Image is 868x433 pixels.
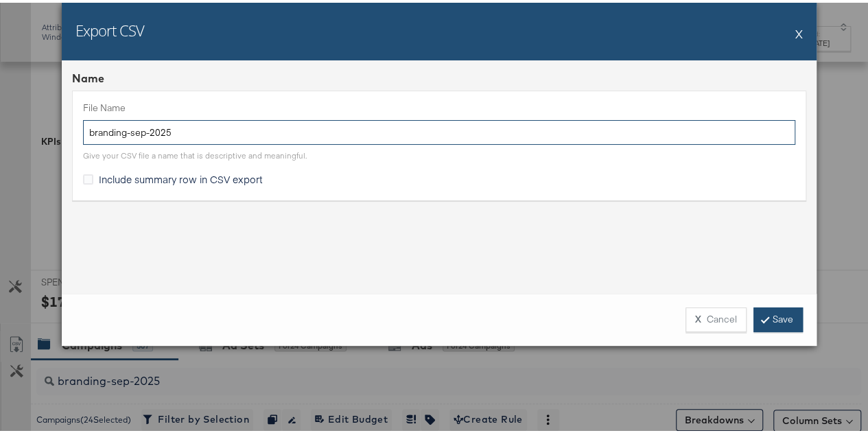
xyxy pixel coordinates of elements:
div: Give your CSV file a name that is descriptive and meaningful. [83,148,307,159]
a: Save [753,305,803,329]
button: X [795,17,803,45]
label: File Name [83,99,795,112]
strong: X [695,310,701,323]
h2: Export CSV [75,17,144,38]
div: Name [72,68,806,84]
span: Include summary row in CSV export [99,169,263,183]
button: XCancel [685,305,747,329]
